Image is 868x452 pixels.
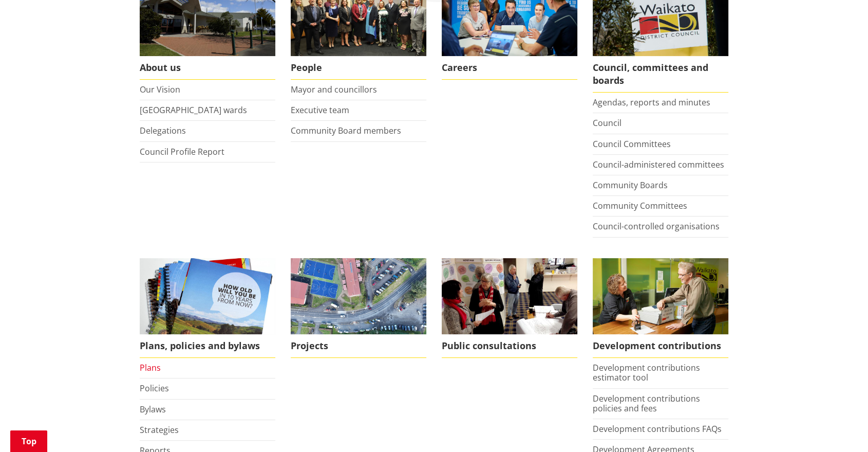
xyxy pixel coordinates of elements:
[291,258,426,358] a: Projects
[593,258,728,358] a: FInd out more about fees and fines here Development contributions
[140,383,169,394] a: Policies
[291,84,377,95] a: Mayor and councillors
[593,334,728,358] span: Development contributions
[291,125,401,136] a: Community Board members
[140,146,224,157] a: Council Profile Report
[140,258,275,358] a: We produce a number of plans, policies and bylaws including the Long Term Plan Plans, policies an...
[442,258,577,335] img: public-consultations
[442,258,577,358] a: public-consultations Public consultations
[593,179,668,191] a: Community Boards
[593,221,720,232] a: Council-controlled organisations
[140,424,179,436] a: Strategies
[291,258,426,335] img: DJI_0336
[291,104,349,116] a: Executive team
[442,334,577,358] span: Public consultations
[593,200,687,211] a: Community Committees
[593,159,724,170] a: Council-administered committees
[140,125,186,136] a: Delegations
[140,258,275,335] img: Long Term Plan
[593,362,700,383] a: Development contributions estimator tool
[593,117,621,129] a: Council
[140,84,180,95] a: Our Vision
[593,97,710,108] a: Agendas, reports and minutes
[140,56,275,80] span: About us
[10,430,47,452] a: Top
[593,393,700,414] a: Development contributions policies and fees
[291,56,426,80] span: People
[593,423,722,435] a: Development contributions FAQs
[593,258,728,335] img: Fees
[140,104,247,116] a: [GEOGRAPHIC_DATA] wards
[442,56,577,80] span: Careers
[821,409,858,446] iframe: Messenger Launcher
[593,56,728,93] span: Council, committees and boards
[291,334,426,358] span: Projects
[140,334,275,358] span: Plans, policies and bylaws
[593,138,671,150] a: Council Committees
[140,404,166,415] a: Bylaws
[140,362,161,373] a: Plans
